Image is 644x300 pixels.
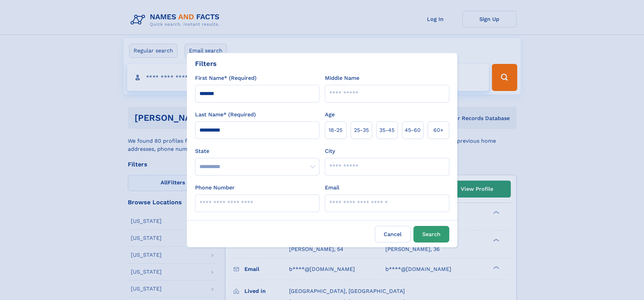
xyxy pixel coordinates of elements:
[325,74,359,82] label: Middle Name
[354,126,369,134] span: 25‑35
[375,226,411,243] label: Cancel
[195,111,256,119] label: Last Name* (Required)
[413,226,449,243] button: Search
[325,184,339,192] label: Email
[379,126,395,134] span: 35‑45
[325,147,335,155] label: City
[405,126,421,134] span: 45‑60
[329,126,342,134] span: 18‑25
[195,184,235,192] label: Phone Number
[433,126,444,134] span: 60+
[195,74,257,82] label: First Name* (Required)
[195,147,319,155] label: State
[325,111,335,119] label: Age
[195,59,217,69] div: Filters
